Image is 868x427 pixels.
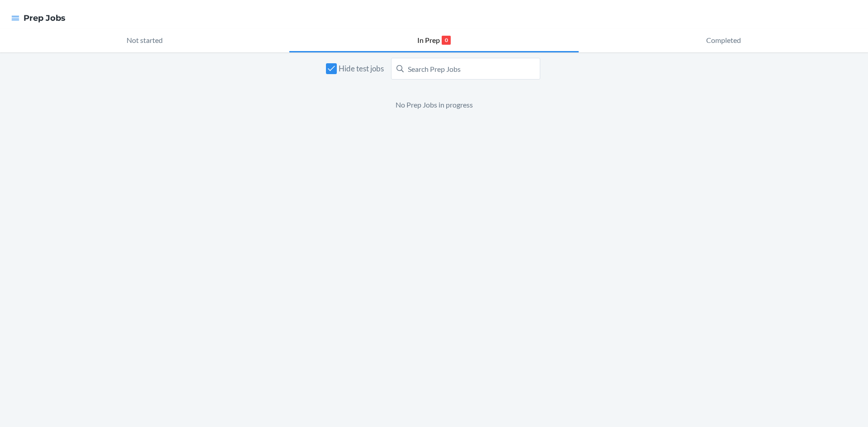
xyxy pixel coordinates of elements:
button: In Prep0 [289,29,579,52]
h4: Prep Jobs [24,12,66,24]
input: Search Prep Jobs [391,58,540,80]
input: Hide test jobs [326,63,337,74]
span: Hide test jobs [339,63,384,75]
p: Completed [706,35,741,46]
p: Not started [127,35,163,46]
p: 0 [442,36,451,45]
button: Completed [579,29,868,52]
p: In Prep [417,35,440,46]
p: No Prep Jobs in progress [328,99,540,110]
